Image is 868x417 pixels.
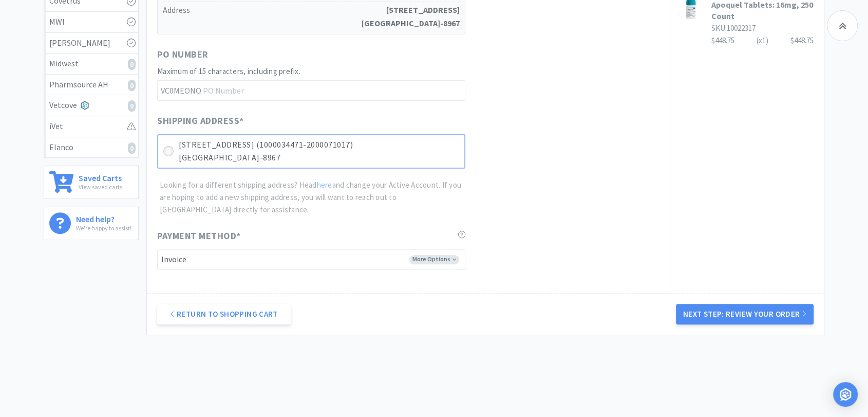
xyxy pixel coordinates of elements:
a: iVet [44,116,138,137]
div: MWI [49,15,133,29]
div: [PERSON_NAME] [49,37,133,50]
span: SKU: 10022317 [711,23,756,33]
p: [STREET_ADDRESS] (1000034471-2000071017) [179,138,459,152]
h5: Address [163,2,460,31]
a: Return to Shopping Cart [157,304,291,324]
a: here [317,180,332,190]
div: Elanco [49,141,133,154]
a: Midwest0 [44,53,138,75]
a: [PERSON_NAME] [44,33,138,54]
span: VC0MEONO [157,81,203,100]
div: (x 1 ) [757,34,768,47]
button: Next Step: Review Your Order [676,304,814,324]
p: [GEOGRAPHIC_DATA]-8967 [179,151,459,165]
input: PO Number [157,80,465,101]
div: $448.75 [711,34,814,47]
a: Elanco0 [44,137,138,158]
p: View saved carts [79,182,122,192]
span: Maximum of 15 characters, including prefix. [157,66,300,76]
a: MWI [44,12,138,33]
div: iVet [49,120,133,133]
i: 0 [128,100,136,112]
span: Payment Method * [157,229,241,244]
strong: [STREET_ADDRESS] [GEOGRAPHIC_DATA]-8967 [362,4,460,30]
i: 0 [128,142,136,154]
div: Pharmsource AH [49,78,133,92]
a: Pharmsource AH0 [44,75,138,96]
div: Midwest [49,57,133,70]
span: Shipping Address * [157,114,244,129]
a: Saved CartsView saved carts [44,166,139,199]
p: We're happy to assist! [76,223,131,233]
div: $448.75 [790,34,814,47]
div: Open Intercom Messenger [833,382,858,407]
i: 0 [128,80,136,91]
h6: Saved Carts [79,171,122,182]
h6: Need help? [76,212,131,223]
div: Vetcove [49,99,133,112]
p: Looking for a different shipping address? Head and change your Active Account. If you are hoping ... [160,179,465,216]
i: 0 [128,59,136,70]
span: PO Number [157,47,209,62]
a: Vetcove0 [44,95,138,116]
